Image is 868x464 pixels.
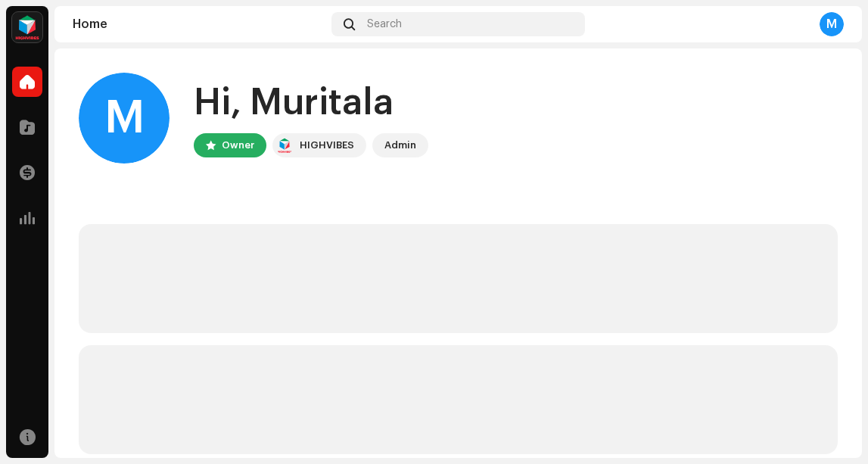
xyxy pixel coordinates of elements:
[222,136,254,154] div: Owner
[12,12,42,42] img: feab3aad-9b62-475c-8caf-26f15a9573ee
[300,136,354,154] div: HIGHVIBES
[73,18,325,30] div: Home
[275,136,294,154] img: feab3aad-9b62-475c-8caf-26f15a9573ee
[79,73,170,163] div: M
[384,136,416,154] div: Admin
[367,18,402,30] span: Search
[194,79,428,127] div: Hi, Muritala
[820,12,844,36] div: M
